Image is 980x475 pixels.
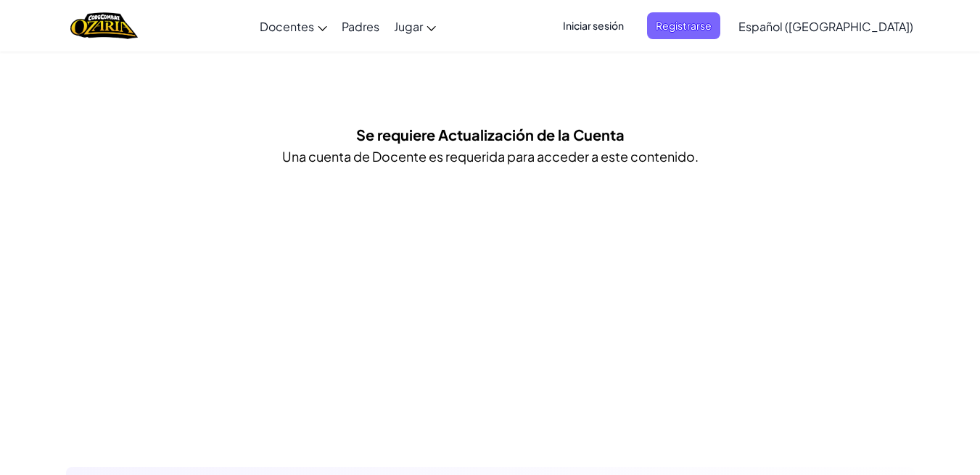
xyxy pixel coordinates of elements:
[260,19,314,34] span: Docentes
[647,12,720,39] button: Registrarse
[731,7,921,46] a: Español ([GEOGRAPHIC_DATA])
[394,19,423,34] span: Jugar
[334,7,387,46] a: Padres
[356,123,625,146] h5: Se requiere Actualización de la Cuenta
[387,7,443,46] a: Jugar
[738,19,913,34] span: Español ([GEOGRAPHIC_DATA])
[252,7,334,46] a: Docentes
[70,11,138,41] img: Home
[554,12,633,39] button: Iniciar sesión
[282,146,699,167] p: Una cuenta de Docente es requerida para acceder a este contenido.
[70,11,138,41] a: Ozaria by CodeCombat logo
